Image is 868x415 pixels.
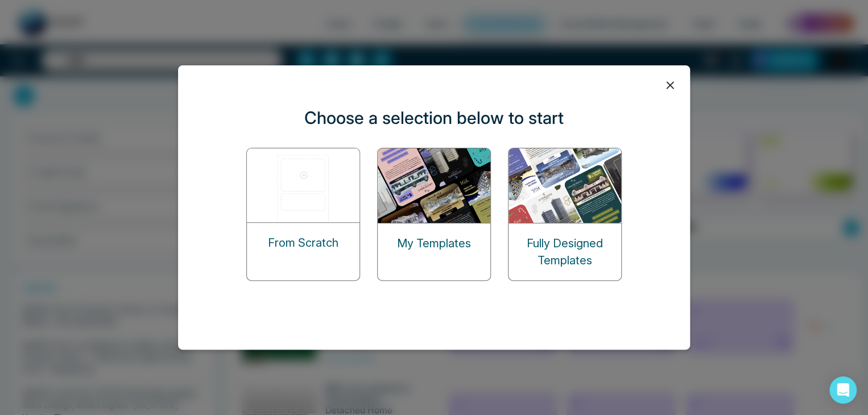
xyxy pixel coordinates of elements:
[829,376,857,404] div: Open Intercom Messenger
[509,148,622,223] img: designed-templates.png
[247,148,361,222] img: start-from-scratch.png
[378,148,491,223] img: my-templates.png
[397,235,471,252] p: My Templates
[304,105,564,131] p: Choose a selection below to start
[268,234,338,251] p: From Scratch
[509,235,621,269] p: Fully Designed Templates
